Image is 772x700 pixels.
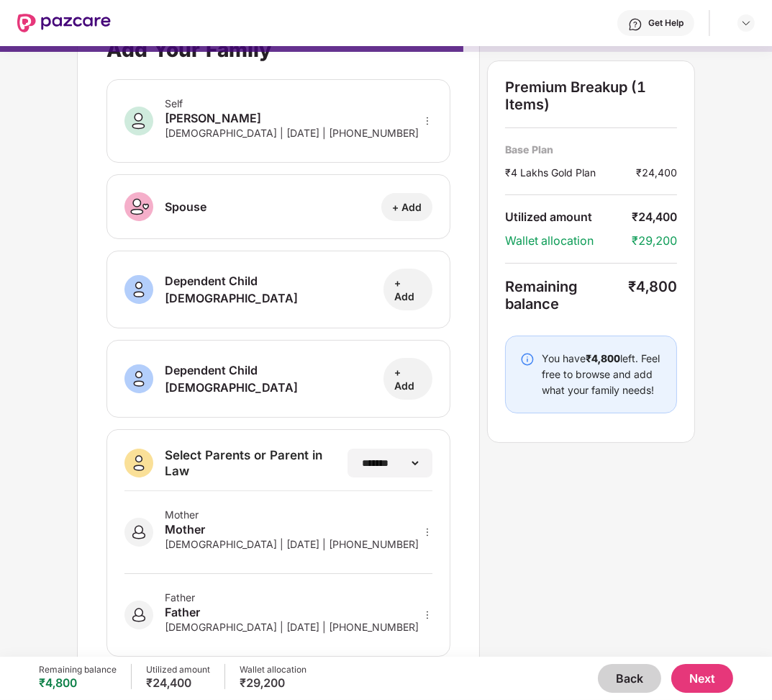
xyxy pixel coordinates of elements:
div: Spouse [165,198,206,215]
div: Select Parents or Parent in Law [165,447,348,479]
div: Get Help [648,17,684,29]
div: [PERSON_NAME] [165,109,419,127]
img: svg+xml;base64,PHN2ZyBpZD0iSW5mby0yMHgyMCIgeG1sbnM9Imh0dHA6Ly93d3cudzMub3JnLzIwMDAvc3ZnIiB3aWR0aD... [520,352,535,367]
img: svg+xml;base64,PHN2ZyBpZD0iRHJvcGRvd24tMzJ4MzIiIHhtbG5zPSJodHRwOi8vd3d3LnczLm9yZy8yMDAwL3N2ZyIgd2... [740,17,752,29]
img: svg+xml;base64,PHN2ZyB3aWR0aD0iNDAiIGhlaWdodD0iNDAiIHZpZXdCb3g9IjAgMCA0MCA0MCIgZmlsbD0ibm9uZSIgeG... [124,192,153,221]
div: [DEMOGRAPHIC_DATA] | [DATE] | [PHONE_NUMBER] [165,127,419,139]
div: Dependent Child [DEMOGRAPHIC_DATA] [165,362,383,396]
div: + Add [392,200,422,214]
div: Wallet allocation [240,664,306,676]
div: Premium Breakup (1 Items) [505,78,677,113]
div: + Add [394,276,422,303]
div: Remaining balance [39,664,117,676]
div: Father [165,603,419,621]
div: You have left. Feel free to browse and add what your family needs! [542,351,662,398]
div: + Add [394,365,422,392]
img: svg+xml;base64,PHN2ZyB3aWR0aD0iNDAiIGhlaWdodD0iNDAiIHZpZXdCb3g9IjAgMCA0MCA0MCIgZmlsbD0ibm9uZSIgeG... [124,518,153,547]
div: Father [165,591,419,603]
img: svg+xml;base64,PHN2ZyB3aWR0aD0iNDAiIGhlaWdodD0iNDAiIHZpZXdCb3g9IjAgMCA0MCA0MCIgZmlsbD0ibm9uZSIgeG... [124,275,153,304]
span: more [422,610,432,620]
img: svg+xml;base64,PHN2ZyB3aWR0aD0iNDAiIGhlaWdodD0iNDAiIHZpZXdCb3g9IjAgMCA0MCA0MCIgZmlsbD0ibm9uZSIgeG... [124,364,153,393]
div: Base Plan [505,143,677,156]
div: ₹29,200 [632,233,677,248]
div: ₹24,400 [636,165,677,180]
div: Mother [165,521,419,538]
div: [DEMOGRAPHIC_DATA] | [DATE] | [PHONE_NUMBER] [165,621,419,633]
img: svg+xml;base64,PHN2ZyBpZD0iSGVscC0zMngzMiIgeG1sbnM9Imh0dHA6Ly93d3cudzMub3JnLzIwMDAvc3ZnIiB3aWR0aD... [628,17,642,32]
span: more [422,527,432,537]
div: Utilized amount [146,664,210,676]
div: ₹29,200 [240,676,306,690]
div: Remaining balance [505,278,628,313]
div: ₹24,400 [146,676,210,690]
div: ₹4 Lakhs Gold Plan [505,165,636,180]
span: more [422,116,432,126]
div: Mother [165,508,419,521]
div: ₹4,800 [39,676,117,690]
div: ₹4,800 [628,278,677,313]
div: Wallet allocation [505,233,632,248]
button: Back [598,664,661,693]
img: New Pazcare Logo [17,14,111,32]
img: svg+xml;base64,PHN2ZyB3aWR0aD0iNDAiIGhlaWdodD0iNDAiIHZpZXdCb3g9IjAgMCA0MCA0MCIgZmlsbD0ibm9uZSIgeG... [124,107,153,135]
div: ₹24,400 [632,210,677,225]
div: [DEMOGRAPHIC_DATA] | [DATE] | [PHONE_NUMBER] [165,538,419,550]
div: Self [165,97,419,109]
div: Dependent Child [DEMOGRAPHIC_DATA] [165,272,383,307]
img: svg+xml;base64,PHN2ZyB3aWR0aD0iNDAiIGhlaWdodD0iNDAiIHZpZXdCb3g9IjAgMCA0MCA0MCIgZmlsbD0ibm9uZSIgeG... [124,449,153,477]
div: Utilized amount [505,210,632,225]
b: ₹4,800 [586,352,620,364]
img: svg+xml;base64,PHN2ZyB3aWR0aD0iNDAiIGhlaWdodD0iNDAiIHZpZXdCb3g9IjAgMCA0MCA0MCIgZmlsbD0ibm9uZSIgeG... [124,601,153,629]
button: Next [671,664,733,693]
